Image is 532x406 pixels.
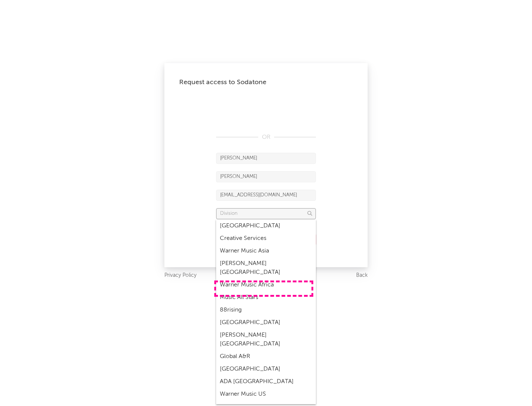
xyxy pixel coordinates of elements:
[216,363,316,375] div: [GEOGRAPHIC_DATA]
[216,350,316,363] div: Global A&R
[179,78,353,87] div: Request access to Sodatone
[216,257,316,279] div: [PERSON_NAME] [GEOGRAPHIC_DATA]
[216,153,316,164] input: First Name
[216,316,316,329] div: [GEOGRAPHIC_DATA]
[216,133,316,142] div: OR
[356,271,368,280] a: Back
[216,388,316,400] div: Warner Music US
[164,271,197,280] a: Privacy Policy
[216,245,316,257] div: Warner Music Asia
[216,304,316,316] div: 88rising
[216,279,316,291] div: Warner Music Africa
[216,291,316,304] div: Music All Stars
[216,220,316,232] div: [GEOGRAPHIC_DATA]
[216,375,316,388] div: ADA [GEOGRAPHIC_DATA]
[216,232,316,245] div: Creative Services
[216,329,316,350] div: [PERSON_NAME] [GEOGRAPHIC_DATA]
[216,208,316,219] input: Division
[216,171,316,182] input: Last Name
[216,190,316,201] input: Email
